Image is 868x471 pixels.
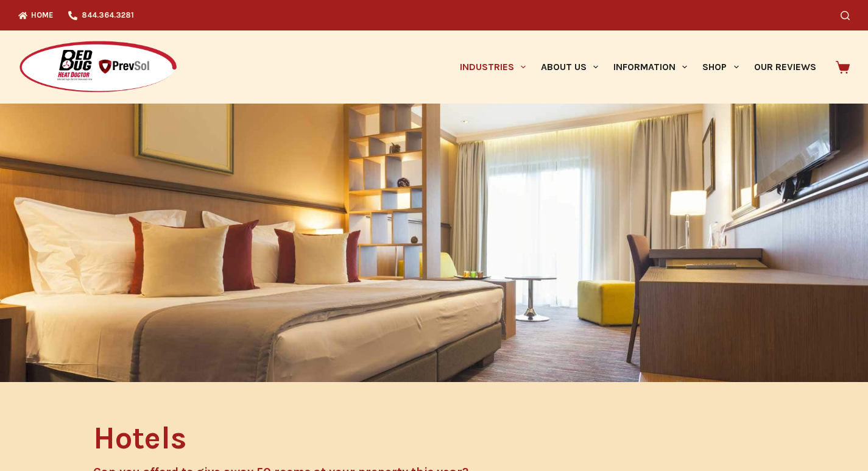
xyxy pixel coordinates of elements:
h1: Hotels [93,423,588,454]
a: Industries [452,30,533,104]
a: Shop [695,30,746,104]
a: Information [606,30,695,104]
nav: Primary [452,30,824,104]
a: About Us [533,30,605,104]
button: Search [841,11,850,20]
img: Prevsol/Bed Bug Heat Doctor [18,40,178,94]
a: Our Reviews [746,30,824,104]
